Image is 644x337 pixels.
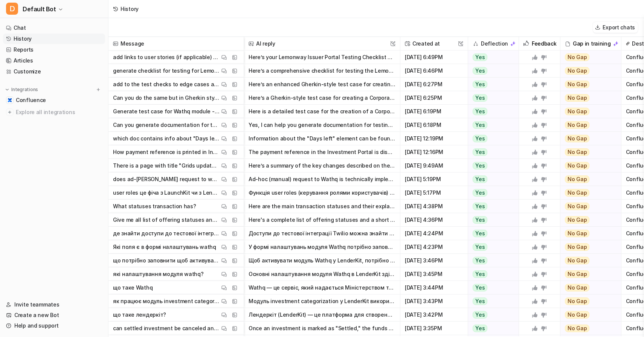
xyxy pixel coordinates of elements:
[3,107,105,117] a: Explore all integrations
[565,148,590,156] span: No Gap
[468,322,514,335] button: Yes
[473,67,487,75] span: Yes
[473,216,487,224] span: Yes
[563,37,618,50] div: Gap in training
[3,310,105,320] a: Create a new Bot
[249,105,395,118] button: Here is a detailed test case for the creation of a Corporate investor via the Admin panel with Wa...
[565,216,590,224] span: No Gap
[96,87,101,92] img: menu_add.svg
[468,240,514,254] button: Yes
[560,322,616,335] button: No Gap
[565,121,590,129] span: No Gap
[473,270,487,278] span: Yes
[468,200,514,213] button: Yes
[403,281,465,294] span: [DATE] 3:44PM
[121,5,139,13] div: History
[113,105,220,118] p: Generate test case for Wathq module -creation of Corporate investor via Admin panel
[403,213,465,227] span: [DATE] 4:36PM
[468,78,514,91] button: Yes
[560,294,616,308] button: No Gap
[560,132,616,145] button: No Gap
[468,132,514,145] button: Yes
[473,243,487,251] span: Yes
[565,270,590,278] span: No Gap
[113,91,220,105] p: Can you do the same but in Gherkin style?
[113,308,166,322] p: що таке лендеркіт?
[5,87,10,92] img: expand menu
[473,162,487,169] span: Yes
[473,175,487,183] span: Yes
[403,240,465,254] span: [DATE] 4:23PM
[560,105,616,118] button: No Gap
[473,284,487,291] span: Yes
[468,267,514,281] button: Yes
[560,213,616,227] button: No Gap
[560,227,616,240] button: No Gap
[403,294,465,308] span: [DATE] 3:43PM
[560,172,616,186] button: No Gap
[468,118,514,132] button: Yes
[468,50,514,64] button: Yes
[403,78,465,91] span: [DATE] 6:27PM
[403,159,465,172] span: [DATE] 9:49AM
[468,281,514,294] button: Yes
[403,132,465,145] span: [DATE] 12:19PM
[113,159,220,172] p: There is a page with title "Grids updates". Could you provide summary of the changes described?
[249,132,395,145] button: Information about the "Days left" element can be found in the following documentation: - The main...
[468,186,514,200] button: Yes
[249,294,395,308] button: Модуль investment categorization у LenderKit використовується для керування категоріями інвесторі...
[403,64,465,78] span: [DATE] 6:46PM
[468,159,514,172] button: Yes
[403,118,465,132] span: [DATE] 6:18PM
[113,118,220,132] p: Can you generate documentation for testing, like test cases?
[113,267,204,281] p: які налаштування модуля wathq?
[468,145,514,159] button: Yes
[249,227,395,240] button: Доступи до тестової інтеграції Twilio можна знайти у розділі налаштувань Twilio у документації Le...
[565,162,590,169] span: No Gap
[403,37,465,50] span: Created at
[3,55,105,66] a: Articles
[3,86,40,93] button: Integrations
[560,118,616,132] button: No Gap
[565,94,590,102] span: No Gap
[560,64,616,78] button: No Gap
[468,294,514,308] button: Yes
[249,213,395,227] button: Here's a complete list of offering statuses and a short explanation for each: - **Draft**: The of...
[468,105,514,118] button: Yes
[593,22,638,33] button: Export chats
[403,186,465,200] span: [DATE] 5:17PM
[249,50,395,64] button: Here’s your Lemonway Issuer Portal Testing Checklist with direct links to the most relevant user ...
[560,308,616,322] button: No Gap
[113,132,220,145] p: which doc contains info about "Days left" element?
[473,203,487,210] span: Yes
[3,44,105,55] a: Reports
[565,297,590,305] span: No Gap
[560,240,616,254] button: No Gap
[473,81,487,88] span: Yes
[403,200,465,213] span: [DATE] 4:38PM
[113,240,216,254] p: Які поля є в формі налаштувань wathq
[468,227,514,240] button: Yes
[403,91,465,105] span: [DATE] 6:25PM
[565,284,590,291] span: No Gap
[403,145,465,159] span: [DATE] 12:16PM
[249,254,395,267] button: Щоб активувати модуль Wathq у LenderKit, потрібно виконати такі дії: 1. Відкрити налаштування мод...
[3,299,105,310] a: Invite teammates
[249,78,395,91] button: Here’s an enhanced Gherkin-style test case for creating a Corporate investor via the Admin panel ...
[11,87,38,93] p: Integrations
[468,308,514,322] button: Yes
[468,64,514,78] button: Yes
[113,254,220,267] p: що потрібно заповнити щоб активувати модуль wathq?
[481,37,508,50] h2: Deflection
[565,189,590,197] span: No Gap
[403,105,465,118] span: [DATE] 6:19PM
[560,254,616,267] button: No Gap
[468,213,514,227] button: Yes
[468,254,514,267] button: Yes
[560,281,616,294] button: No Gap
[532,37,557,50] h2: Feedback
[113,294,220,308] p: як працює модуль investment categorization?
[113,213,220,227] p: Give me all list of offering statuses and short explanation for each
[565,81,590,88] span: No Gap
[3,95,105,105] a: ConfluenceConfluence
